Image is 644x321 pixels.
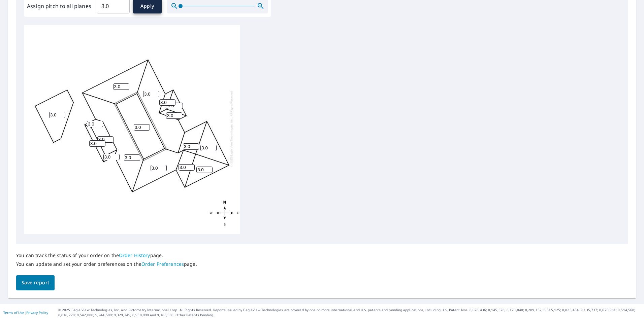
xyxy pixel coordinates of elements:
[3,310,24,315] a: Terms of Use
[26,310,48,315] a: Privacy Policy
[16,252,197,258] p: You can track the status of your order on the page.
[22,279,49,287] span: Save report
[27,2,91,10] label: Assign pitch to all planes
[3,311,48,315] p: |
[58,308,641,318] p: © 2025 Eagle View Technologies, Inc. and Pictometry International Corp. All Rights Reserved. Repo...
[138,2,156,10] span: Apply
[141,261,184,267] a: Order Preferences
[16,261,197,267] p: You can update and set your order preferences on the page.
[16,275,55,290] button: Save report
[119,252,150,258] a: Order History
